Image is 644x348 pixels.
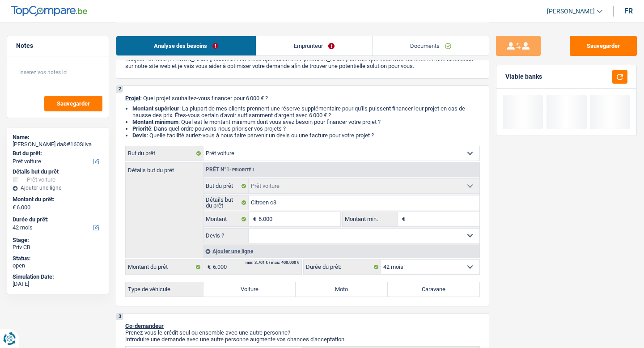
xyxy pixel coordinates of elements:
[13,185,103,191] div: Ajouter une ligne
[13,255,103,262] div: Status:
[203,212,249,226] label: Montant
[13,168,103,175] div: Détails but du prêt
[388,282,480,297] label: Caravane
[249,212,258,226] span: €
[373,36,489,55] a: Documents
[203,245,479,258] div: Ajouter une ligne
[203,229,249,243] label: Devis ?
[132,105,480,119] li: : La plupart de mes clients prennent une réserve supplémentaire pour qu'ils puissent financer leu...
[304,260,381,274] label: Durée du prêt:
[624,7,633,15] div: fr
[296,282,388,297] label: Moto
[13,150,102,157] label: But du prêt:
[13,204,16,211] span: €
[343,212,397,226] label: Montant min.
[125,95,140,102] span: Projet
[203,167,257,173] div: Prêt n°1
[126,260,203,274] label: Montant du prêt
[13,262,103,269] div: open
[116,36,256,55] a: Analyse des besoins
[126,146,203,161] label: But du prêt
[246,261,299,265] div: min: 3.701 € / max: 400.000 €
[547,8,595,15] span: [PERSON_NAME]
[132,105,179,112] strong: Montant supérieur
[203,195,249,210] label: Détails but du prêt
[398,212,407,226] span: €
[11,6,87,17] img: TopCompare Logo
[132,132,480,139] li: : Quelle facilité auriez-vous à nous faire parvenir un devis ou une facture pour votre projet ?
[132,119,178,125] strong: Montant minimum
[203,282,296,297] label: Voiture
[13,273,103,280] div: Simulation Date:
[132,119,480,125] li: : Quel est le montant minimum dont vous avez besoin pour financer votre projet ?
[125,323,164,329] span: Co-demandeur
[203,260,213,274] span: €
[126,163,203,173] label: Détails but du prêt
[116,86,123,93] div: 2
[505,73,542,81] div: Viable banks
[13,134,103,141] div: Name:
[203,179,249,193] label: But du prêt
[116,314,123,320] div: 3
[125,329,480,336] p: Prenez-vous le crédit seul ou ensemble avec une autre personne?
[540,4,602,19] a: [PERSON_NAME]
[16,42,100,50] h5: Notes
[13,196,102,203] label: Montant du prêt:
[57,101,90,106] span: Sauvegarder
[13,216,102,223] label: Durée du prêt:
[125,95,480,102] p: : Quel projet souhaitez-vous financer pour 6 000 € ?
[132,125,480,132] li: : Dans quel ordre pouvons-nous prioriser vos projets ?
[256,36,372,55] a: Emprunteur
[570,36,637,56] button: Sauvegarder
[126,282,203,297] label: Type de véhicule
[229,167,255,172] span: - Priorité 1
[132,125,151,132] strong: Priorité
[13,141,103,148] div: [PERSON_NAME] da&#160Silva
[44,96,102,111] button: Sauvegarder
[13,244,103,251] div: Priv CB
[132,132,147,139] span: Devis
[13,237,103,244] div: Stage:
[125,56,480,69] p: Bonjour ! Je suis [PERSON_NAME], conseiller en crédit spécialisé chez [DOMAIN_NAME]. Je vois que ...
[13,280,103,288] div: [DATE]
[125,336,480,343] p: Introduire une demande avec une autre personne augmente vos chances d'acceptation.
